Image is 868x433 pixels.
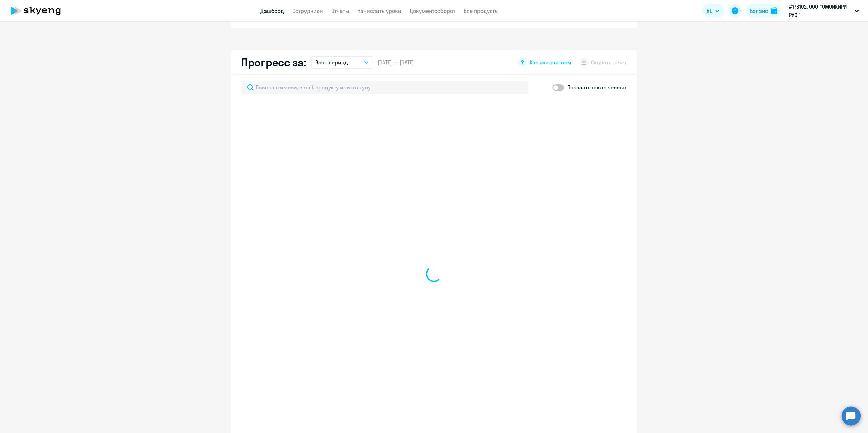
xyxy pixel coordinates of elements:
button: Балансbalance [746,4,782,18]
p: #178102, ООО "ОМОИКИРИ РУС" [789,3,852,19]
img: balance [771,7,777,14]
button: RU [702,4,724,18]
p: Показать отключенных [567,83,627,91]
div: Баланс [750,7,768,15]
a: Сотрудники [292,7,323,14]
h2: Прогресс за: [241,56,306,69]
p: Весь период [315,58,348,66]
span: [DATE] — [DATE] [378,59,414,66]
a: Начислить уроки [357,7,401,14]
button: #178102, ООО "ОМОИКИРИ РУС" [786,3,862,19]
button: Весь период [311,56,372,69]
a: Все продукты [463,7,499,14]
a: Документооборот [410,7,455,14]
a: Дашборд [260,7,284,14]
span: Как мы считаем [530,59,571,66]
span: RU [707,7,713,15]
input: Поиск по имени, email, продукту или статусу [241,81,528,94]
a: Отчеты [331,7,349,14]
